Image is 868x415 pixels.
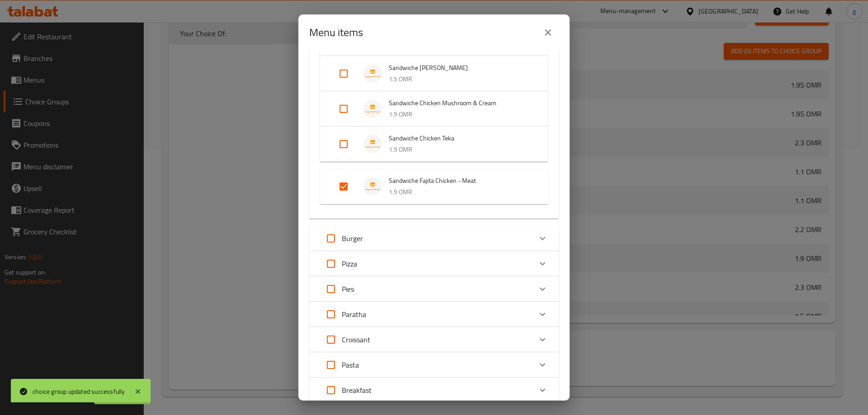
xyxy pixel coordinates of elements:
span: Sandwiche Chicken Teka [389,133,530,144]
p: Breakfast [342,385,372,396]
div: Expand [320,91,548,126]
div: Expand [309,302,559,327]
div: Expand [309,276,559,302]
div: Expand [320,126,548,162]
div: Expand [309,378,559,403]
p: Pies [342,284,354,294]
div: Expand [320,169,548,204]
p: Croissant [342,334,370,345]
h2: Menu items [309,25,363,40]
div: Expand [320,56,548,91]
p: Burger [342,233,363,244]
span: Sandwiche Chicken Mushroom & Cream [389,98,530,109]
img: Sandwiche Fajita Chicken - Meat [363,177,382,196]
button: close [537,22,559,43]
p: 1.9 OMR [389,109,530,120]
p: 1.9 OMR [389,187,530,198]
img: Sandwiche Chicken Teka [363,135,382,153]
p: 1.5 OMR [389,74,530,85]
p: Pizza [342,258,357,269]
p: Pasta [342,359,359,370]
div: Expand [309,352,559,378]
div: Expand [309,251,559,276]
img: Sandwiche Chicken Mushroom & Cream [363,100,382,118]
div: Expand [309,327,559,352]
div: choice group updated successfully [33,387,125,396]
p: Paratha [342,309,366,320]
img: Sandwiche Shish Tawook [363,65,382,83]
div: Expand [309,226,559,251]
p: 1.9 OMR [389,144,530,155]
span: Sandwiche [PERSON_NAME] [389,62,530,74]
span: Sandwiche Fajita Chicken - Meat [389,175,530,187]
